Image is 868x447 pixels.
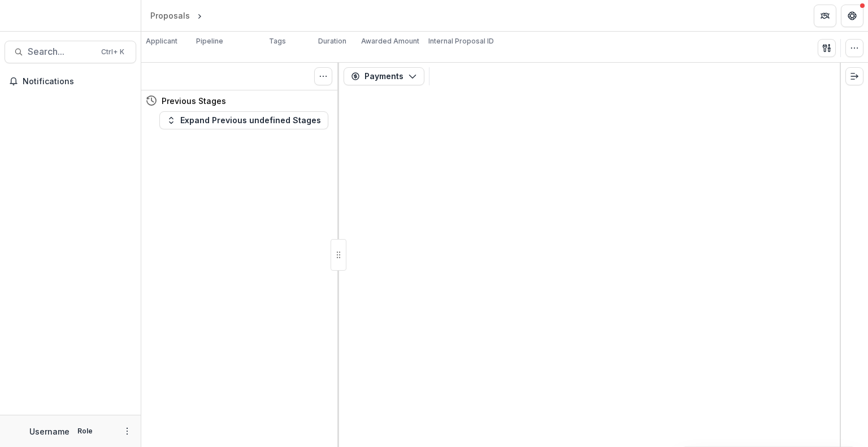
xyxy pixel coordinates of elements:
a: Proposals [146,7,194,24]
div: Proposals [150,10,190,21]
p: Internal Proposal ID [428,36,494,46]
p: Role [74,426,96,436]
button: Notifications [5,72,136,90]
button: Expand Previous undefined Stages [159,111,328,129]
button: Partners [814,5,836,27]
button: Expand right [845,67,863,85]
button: Toggle View Cancelled Tasks [314,67,332,85]
p: Duration [318,36,346,46]
span: Search... [28,46,94,57]
p: Awarded Amount [361,36,419,46]
p: Pipeline [196,36,223,46]
p: Applicant [146,36,177,46]
div: Ctrl + K [99,46,127,58]
button: Search... [5,41,136,63]
p: Username [29,426,70,437]
button: More [120,424,134,438]
h4: Previous Stages [162,95,226,107]
p: Tags [269,36,286,46]
button: Payments [344,67,424,85]
button: Get Help [841,5,863,27]
span: Notifications [23,77,132,86]
nav: breadcrumb [146,7,253,24]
